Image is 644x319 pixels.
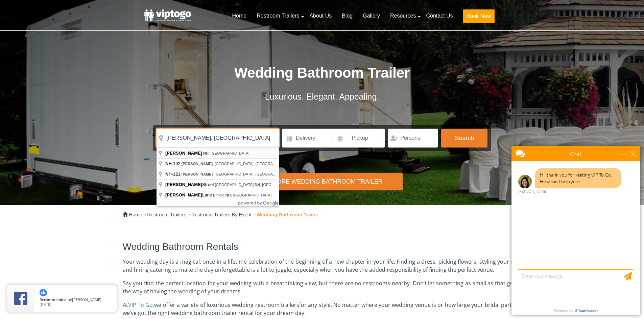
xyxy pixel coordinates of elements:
[165,182,215,187] span: Street
[265,92,379,101] span: Luxurious. Elegant. Appealing.
[191,212,252,217] a: Restroom Trailers By Event
[165,192,202,197] span: [PERSON_NAME]
[165,182,202,187] span: [PERSON_NAME]
[165,192,213,197] span: Lane
[40,298,112,302] span: by
[215,183,301,187] span: [GEOGRAPHIC_DATA], , [GEOGRAPHIC_DATA]
[255,183,260,187] span: NH
[128,301,154,309] a: VIP To Go,
[463,9,495,23] button: Book Now
[203,151,249,155] span: , [GEOGRAPHIC_DATA]
[441,129,487,148] button: Search
[129,212,318,217] span: → → →
[304,8,337,23] a: About Us
[72,297,101,302] span: [PERSON_NAME]
[165,161,172,166] span: NH
[203,151,209,155] span: NH
[225,193,231,197] span: NH
[165,171,182,177] span: -121
[227,8,252,23] a: Home
[241,173,402,190] div: Explore Wedding Bathroom Trailer
[14,292,27,305] img: Review Rating
[182,162,213,166] span: [PERSON_NAME]
[165,161,182,166] span: -102
[123,280,522,295] span: Say you find the perfect location for your wedding with a breathtaking view, but there are no res...
[507,142,644,319] iframe: Live Chat Box
[421,8,458,23] a: Contact Us
[234,65,410,81] span: Wedding Bathroom Trailer
[331,129,333,150] span: |
[123,258,522,273] span: Your wedding day is a magical, once-in-a-lifetime celebration of the beginning of a new chapter i...
[165,151,202,156] span: [PERSON_NAME]
[257,212,318,217] strong: Wedding Bathroom Trailer
[147,212,186,217] a: Restroom Trailers
[388,129,438,148] input: Persons
[40,289,47,296] img: thumbs up icon
[123,301,299,309] span: At we offer a variety of luxurious wedding restroom trailers
[40,302,51,307] span: [DATE]
[182,172,213,176] span: [PERSON_NAME]
[458,8,500,27] a: Book Now
[385,8,421,23] a: Resources
[165,171,172,177] span: NH
[40,297,67,302] span: Recommended
[157,129,279,148] input: Where do you need your trailer?
[334,129,385,148] input: Pickup
[252,8,304,23] a: Restroom Trailers
[123,242,522,252] h2: Wedding Bathroom Rentals
[213,193,271,197] span: Enfield, , [GEOGRAPHIC_DATA]
[182,172,294,176] span: , [GEOGRAPHIC_DATA], [GEOGRAPHIC_DATA]
[358,8,385,23] a: Gallery
[129,212,142,217] a: Home
[123,301,522,317] span: for any style. No matter where your wedding venue is or how large your bridal party is, we’ve got...
[282,129,331,148] input: Delivery
[182,162,294,166] span: , [GEOGRAPHIC_DATA], [GEOGRAPHIC_DATA]
[337,8,358,23] a: Blog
